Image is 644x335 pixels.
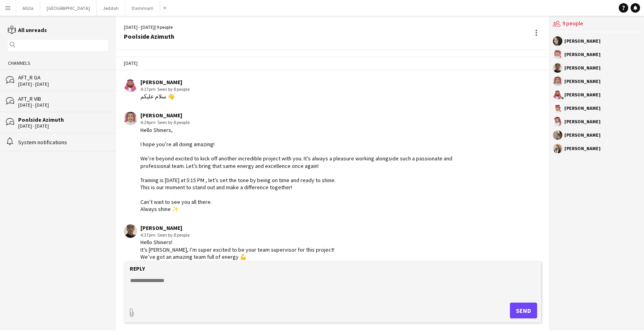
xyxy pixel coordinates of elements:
[130,265,145,272] label: Reply
[18,123,108,129] div: [DATE] - [DATE]
[564,52,601,57] div: [PERSON_NAME]
[140,93,190,100] div: سلام عليكم 👋
[564,119,601,124] div: [PERSON_NAME]
[564,92,601,97] div: [PERSON_NAME]
[140,112,470,119] div: [PERSON_NAME]
[18,102,108,108] div: [DATE] - [DATE]
[564,66,601,70] div: [PERSON_NAME]
[40,0,97,16] button: [GEOGRAPHIC_DATA]
[124,33,174,40] div: Poolside Azimuth
[124,24,174,31] div: [DATE] - [DATE] | 9 people
[155,232,190,238] span: · Seen by 8 people
[510,303,537,318] button: Send
[140,239,334,296] div: Hello Shiners! It’s [PERSON_NAME], I’m super excited to be your team supervisor for this project!...
[116,56,549,70] div: [DATE]
[564,106,601,111] div: [PERSON_NAME]
[18,81,108,87] div: [DATE] - [DATE]
[18,139,108,146] div: System notifications
[155,119,190,125] span: · Seen by 8 people
[140,79,190,86] div: [PERSON_NAME]
[18,74,108,81] div: AFT_R GA
[97,0,125,16] button: Jeddah
[140,119,470,126] div: 4:24pm
[140,126,470,213] div: Hello Shiners, I hope you’re all doing amazing! We’re beyond excited to kick off another incredib...
[18,95,108,102] div: AFT_R VIB
[155,86,190,92] span: · Seen by 8 people
[8,26,47,34] a: All unreads
[18,116,108,123] div: Poolside Azimuth
[140,86,190,93] div: 4:17pm
[564,146,601,151] div: [PERSON_NAME]
[125,0,160,16] button: Dammam
[564,39,601,43] div: [PERSON_NAME]
[553,16,640,32] div: 9 people
[16,0,40,16] button: AlUla
[140,231,334,239] div: 4:37pm
[564,79,601,84] div: [PERSON_NAME]
[140,224,334,231] div: [PERSON_NAME]
[564,133,601,137] div: [PERSON_NAME]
